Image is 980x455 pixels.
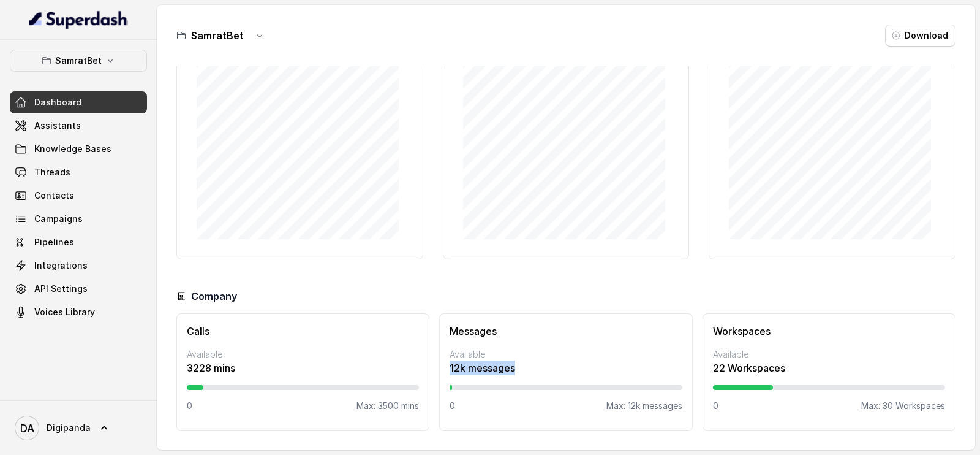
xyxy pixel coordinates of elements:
a: Voices Library [10,301,147,323]
span: Assistants [34,120,81,132]
p: 0 [713,400,718,412]
span: Contacts [34,189,74,202]
span: Pipelines [34,236,74,248]
a: Pipelines [10,231,147,253]
p: Available [450,348,682,361]
p: SamratBet [55,53,102,68]
span: Digipanda [47,422,91,434]
h3: Workspaces [713,324,945,338]
p: Available [713,348,945,361]
button: SamratBet [10,50,147,72]
span: Campaigns [34,213,83,225]
text: DA [20,422,34,435]
a: Assistants [10,115,147,137]
span: Integrations [34,259,88,272]
a: API Settings [10,278,147,300]
span: Knowledge Bases [34,143,111,155]
h3: SamratBet [191,28,244,43]
a: Digipanda [10,411,147,445]
p: 22 Workspaces [713,361,945,375]
span: Threads [34,166,70,178]
a: Contacts [10,185,147,207]
a: Campaigns [10,208,147,230]
h3: Messages [450,324,682,338]
a: Knowledge Bases [10,138,147,160]
p: 0 [187,400,192,412]
h3: Company [191,289,237,304]
p: Max: 12k messages [606,400,682,412]
span: API Settings [34,283,88,295]
p: 3228 mins [187,361,419,375]
a: Dashboard [10,91,147,113]
a: Integrations [10,254,147,277]
h3: Calls [187,324,419,338]
a: Threads [10,161,147,183]
p: Max: 30 Workspaces [861,400,945,412]
p: Available [187,348,419,361]
button: Download [885,25,956,47]
span: Dashboard [34,96,81,109]
p: 0 [450,400,455,412]
img: light.svg [29,10,128,29]
span: Voices Library [34,306,95,318]
p: Max: 3500 mins [356,400,419,412]
p: 12k messages [450,361,682,375]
